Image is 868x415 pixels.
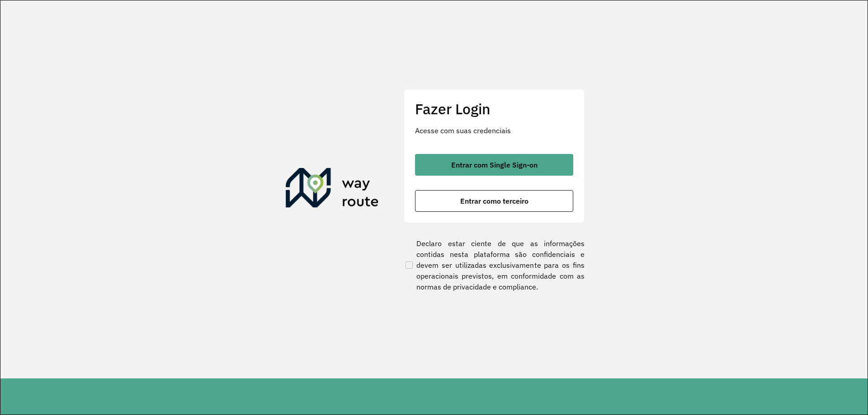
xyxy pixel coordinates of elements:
span: Entrar como terceiro [460,197,528,205]
label: Declaro estar ciente de que as informações contidas nesta plataforma são confidenciais e devem se... [404,238,585,292]
button: button [415,154,573,176]
h2: Fazer Login [415,100,573,117]
button: button [415,190,573,212]
p: Acesse com suas credenciais [415,125,573,136]
span: Entrar com Single Sign-on [451,161,538,168]
img: Roteirizador AmbevTech [286,168,379,211]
